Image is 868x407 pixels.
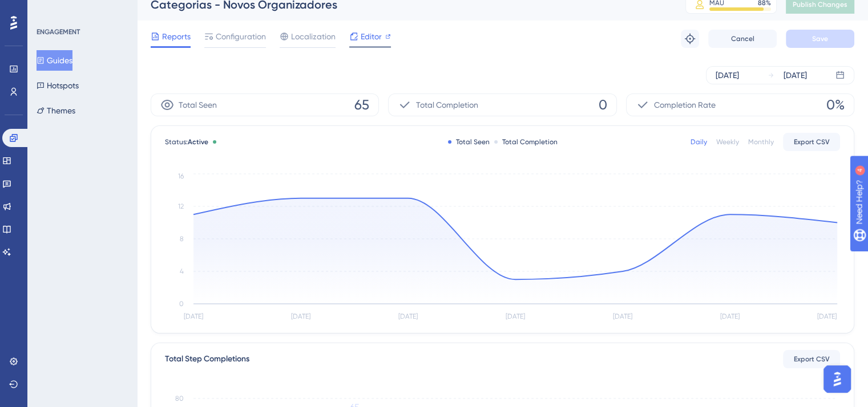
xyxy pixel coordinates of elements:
div: ENGAGEMENT [37,27,80,36]
span: Localization [291,30,336,43]
iframe: UserGuiding AI Assistant Launcher [820,362,854,396]
button: Themes [37,100,75,121]
tspan: [DATE] [506,312,525,320]
button: Cancel [708,30,777,48]
span: Status: [165,137,208,146]
span: Save [812,34,828,43]
tspan: [DATE] [398,312,418,320]
span: Total Completion [416,98,478,112]
tspan: 80 [175,394,184,402]
tspan: 8 [180,235,184,243]
tspan: [DATE] [184,312,203,320]
span: 0% [826,96,845,114]
div: Weekly [716,137,739,146]
span: Active [188,138,208,146]
span: 65 [354,96,369,114]
span: Export CSV [794,137,830,146]
span: Completion Rate [654,98,716,112]
div: Total Completion [494,137,558,146]
span: Need Help? [27,3,71,17]
tspan: [DATE] [817,312,836,320]
span: 0 [599,96,607,114]
div: Total Step Completions [165,352,249,366]
tspan: [DATE] [291,312,310,320]
button: Save [786,30,854,48]
button: Guides [37,50,72,71]
button: Hotspots [37,75,79,96]
button: Export CSV [783,350,840,368]
span: Configuration [216,30,266,43]
span: Export CSV [794,355,830,364]
div: Total Seen [448,137,490,146]
button: Export CSV [783,133,840,151]
span: Total Seen [179,98,217,112]
tspan: 16 [178,172,184,180]
div: 4 [79,6,83,15]
div: Monthly [748,137,774,146]
div: [DATE] [784,68,807,82]
span: Cancel [731,34,754,43]
div: Daily [691,137,707,146]
div: [DATE] [716,68,739,82]
tspan: 0 [179,300,184,308]
tspan: 4 [180,267,184,275]
tspan: [DATE] [720,312,740,320]
tspan: [DATE] [613,312,632,320]
tspan: 12 [178,202,184,210]
span: Reports [162,30,191,43]
span: Editor [361,30,382,43]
